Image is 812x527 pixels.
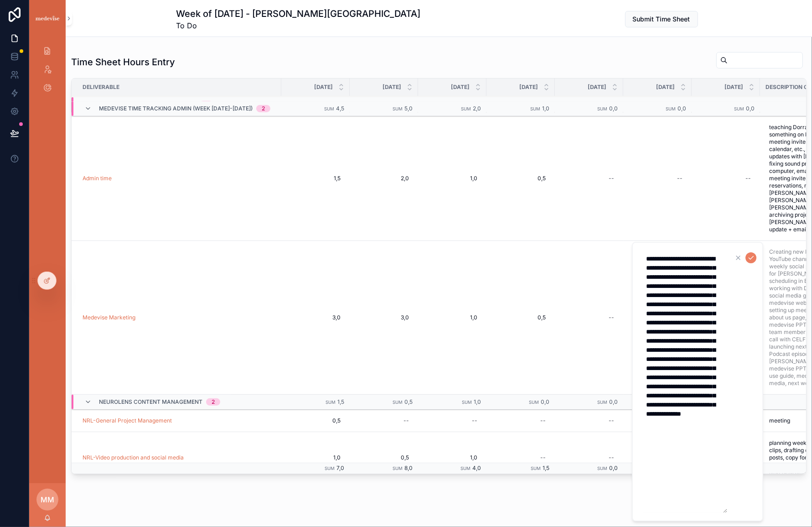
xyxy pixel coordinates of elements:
span: 1,5 [337,398,344,405]
div: -- [540,417,546,424]
div: 1 [205,101,207,108]
span: 1,0 [542,105,549,112]
button: Submit Time Sheet [625,11,698,27]
span: 0,0 [746,101,755,108]
span: 1,5 [543,464,549,471]
span: 8,0 [404,464,413,471]
span: 2,0 [359,175,409,182]
span: [DATE] [656,83,675,91]
small: Sum [529,400,539,405]
img: App logo [35,15,60,22]
div: -- [609,417,614,424]
span: Neurolens Content Management [99,398,202,406]
small: Sum [393,466,403,471]
span: 1,0 [474,398,481,405]
small: Sum [393,106,403,111]
span: 0,5 [404,398,413,405]
small: Sum [597,106,607,111]
span: Medevise Time Tracking ADMIN (week [DATE]-[DATE]) [99,105,253,112]
div: 2 [212,398,215,406]
a: NRL-General Project Management [83,417,172,424]
span: 0,0 [609,398,618,405]
span: MM [41,494,54,505]
div: -- [609,175,614,182]
span: 4,0 [472,464,481,471]
span: 5,0 [404,105,413,112]
div: -- [609,314,614,321]
span: Submit Time Sheet [633,15,690,24]
span: 0,0 [472,101,481,108]
small: Sum [325,466,335,471]
span: [DATE] [519,83,538,91]
span: 0,0 [609,101,618,108]
span: Deliverable [83,83,119,91]
small: Sum [462,400,472,405]
div: -- [472,417,477,424]
span: 0,5 [496,175,546,182]
span: 1,0 [427,314,477,321]
span: 3,0 [359,314,409,321]
span: 1,0 [427,454,477,461]
span: 3,0 [290,314,341,321]
small: Sum [324,106,334,111]
span: To Do [176,20,421,31]
span: 0,0 [336,101,344,108]
span: 0,5 [359,454,409,461]
div: -- [677,175,683,182]
h1: Week of [DATE] - [PERSON_NAME][GEOGRAPHIC_DATA] [176,7,421,20]
span: 1,5 [290,175,341,182]
span: 0,0 [404,101,413,108]
span: [DATE] [383,83,401,91]
span: 0,0 [678,105,686,112]
div: scrollable content [29,37,66,108]
a: NRL-Video production and social media [83,454,184,461]
span: 4,5 [336,105,344,112]
span: 2,0 [473,105,481,112]
small: Sum [326,400,336,405]
span: [DATE] [314,83,333,91]
small: Sum [597,466,607,471]
span: [DATE] [451,83,470,91]
span: 0,0 [541,101,549,108]
span: 1,0 [427,175,477,182]
span: 0,0 [746,105,755,112]
div: -- [609,454,614,461]
span: 0,0 [541,398,549,405]
span: 0,0 [609,464,618,471]
small: Sum [597,400,607,405]
small: Sum [530,106,540,111]
small: Sum [734,106,744,111]
span: 0,5 [496,314,546,321]
div: 2 [262,105,265,112]
span: meeting [769,417,790,424]
div: -- [745,175,751,182]
small: Sum [393,400,403,405]
small: Sum [531,466,541,471]
small: Sum [460,466,471,471]
span: [DATE] [588,83,606,91]
span: 7,0 [336,464,344,471]
div: -- [540,454,546,461]
small: Sum [666,106,676,111]
h1: Time Sheet Hours Entry [71,56,175,68]
span: Elios Marketing - 2025 Podcast [99,101,196,108]
small: Sum [461,106,471,111]
span: 0,0 [678,101,686,108]
a: Medevise Marketing [83,314,135,321]
span: [DATE] [724,83,743,91]
span: 0,5 [290,417,341,424]
span: 0,0 [609,105,618,112]
span: 1,0 [290,454,341,461]
a: Admin time [83,175,112,182]
div: -- [403,417,409,424]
